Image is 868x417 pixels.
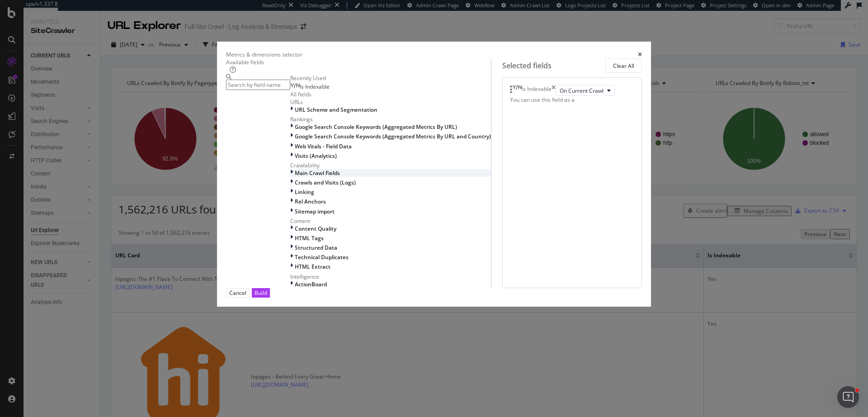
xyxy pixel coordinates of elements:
[290,74,491,82] div: Recently Used
[295,188,314,196] span: Linking
[613,62,634,70] div: Clear All
[510,96,634,104] div: You can use this field as a
[638,51,642,58] div: times
[290,115,491,123] div: Rankings
[290,217,491,225] div: Content
[226,288,250,298] button: Cancel
[295,253,349,261] span: Technical Duplicates
[522,85,552,96] div: Is Indexable
[295,152,337,160] span: Visits (Analytics)
[605,58,642,73] button: Clear All
[295,263,330,270] span: HTML Extract
[295,234,324,242] span: HTML Tags
[290,90,491,98] div: All fields
[295,133,491,140] span: Google Search Console Keywords (Aggregated Metrics By URL and Country)
[295,225,336,232] span: Content Quality
[252,288,270,298] button: Build
[295,198,326,205] span: Rel Anchors
[290,273,491,280] div: Intelligence
[226,80,290,90] input: Search by field name
[295,106,377,114] span: URL Scheme and Segmentation
[510,85,634,96] div: Is IndexabletimesOn Current Crawl
[552,85,556,96] div: times
[295,142,352,150] span: Web Vitals - Field Data
[837,386,859,408] iframe: Intercom live chat
[295,208,335,215] span: Sitemap import
[295,244,337,251] span: Structured Data
[290,161,491,169] div: Crawlability
[226,51,302,58] div: Metrics & dimensions selector
[295,169,340,177] span: Main Crawl Fields
[295,179,356,186] span: Crawls and Visits (Logs)
[295,123,457,131] span: Google Search Console Keywords (Aggregated Metrics By URL)
[290,98,491,106] div: URLs
[295,280,327,288] span: ActionBoard
[255,289,267,297] div: Build
[502,61,552,71] div: Selected fields
[229,289,246,297] div: Cancel
[560,87,604,95] span: On Current Crawl
[300,83,330,90] span: Is Indexable
[556,85,615,96] button: On Current Crawl
[217,42,651,307] div: modal
[226,58,491,66] div: Available fields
